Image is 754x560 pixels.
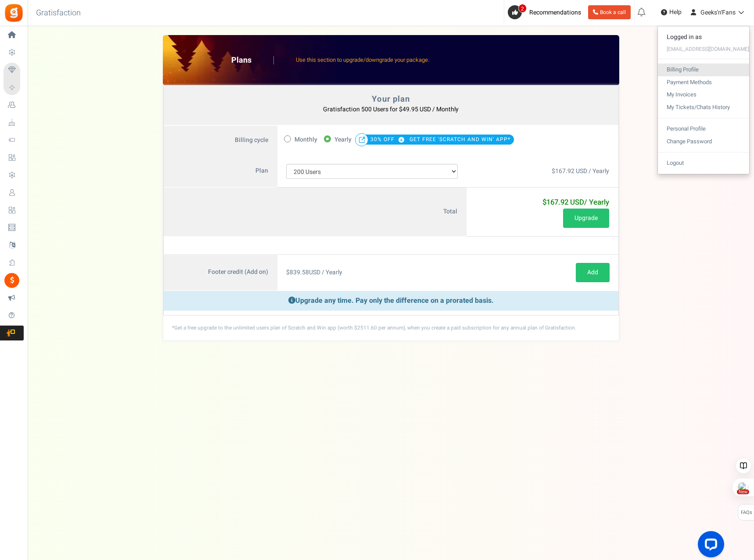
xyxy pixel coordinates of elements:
a: My Tickets/Chats History [658,101,749,114]
h4: Your plan [173,95,609,103]
span: 839.58 [290,268,309,277]
label: Plan [164,155,277,188]
span: Yearly [334,134,352,146]
a: Help [657,5,685,19]
span: 2 [518,4,527,13]
h3: Gratisfaction [26,4,90,22]
a: Change Password [658,135,749,148]
a: Add [576,263,610,282]
div: [EMAIL_ADDRESS][DOMAIN_NAME] [658,44,749,54]
a: Personal Profile [658,123,749,135]
label: Footer credit (Add on) [164,254,277,291]
div: *Get a free upgrade to the unlimited users plan of Scratch and Win app (worth $2511.60 per annum)... [163,315,619,340]
span: Geeks'n'Fans [700,8,736,17]
a: Billing Profile [658,64,749,76]
span: 30% OFF [370,133,408,145]
span: Monthly [294,134,317,146]
b: $167.92 USD [542,197,609,208]
span: Help [667,8,682,17]
b: Gratisfaction 500 Users for $49.95 USD / Monthly [323,105,459,114]
div: Logged in as [658,31,749,44]
a: Book a call [588,5,631,19]
a: Payment Methods [658,76,749,89]
img: Gratisfaction [4,3,24,23]
label: Billing cycle [164,126,277,156]
span: Recommendations [529,8,581,17]
span: $167.92 USD / Yearly [552,167,609,176]
button: Upgrade [563,209,609,228]
a: My Invoices [658,89,749,101]
span: $ USD / Yearly [286,268,342,277]
span: Use this section to upgrade/downgrade your package. [296,56,429,64]
h2: Plans [231,56,274,65]
p: Upgrade any time. Pay only the difference on a prorated basis. [164,291,618,311]
span: FAQs [740,504,752,521]
a: 2 Recommendations [508,5,585,19]
span: / Yearly [584,197,609,208]
a: Logout [658,157,749,170]
span: GET FREE 'SCRATCH AND WIN' APP* [409,133,510,145]
label: Total [164,188,467,237]
a: 30% OFF GET FREE 'SCRATCH AND WIN' APP* [370,136,510,143]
